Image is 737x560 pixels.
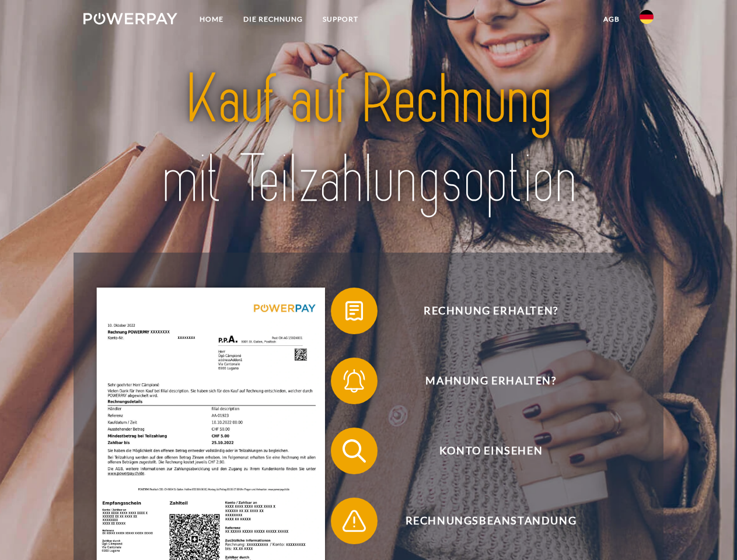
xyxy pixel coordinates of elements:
img: title-powerpay_de.svg [111,56,626,223]
img: qb_search.svg [340,436,369,466]
button: Rechnung erhalten? [331,288,634,334]
span: Mahnung erhalten? [348,358,634,404]
a: Home [190,9,233,30]
img: de [640,10,654,24]
span: Konto einsehen [348,428,634,474]
img: logo-powerpay-white.svg [83,13,177,24]
button: Konto einsehen [331,428,634,474]
img: qb_warning.svg [340,506,369,535]
a: DIE RECHNUNG [233,9,313,30]
button: Rechnungsbeanstandung [331,498,634,544]
span: Rechnung erhalten? [348,288,634,334]
img: qb_bell.svg [340,366,369,395]
span: Rechnungsbeanstandung [348,498,634,544]
a: SUPPORT [313,9,368,30]
a: agb [593,9,630,30]
img: qb_bill.svg [340,296,369,325]
button: Mahnung erhalten? [331,358,634,404]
